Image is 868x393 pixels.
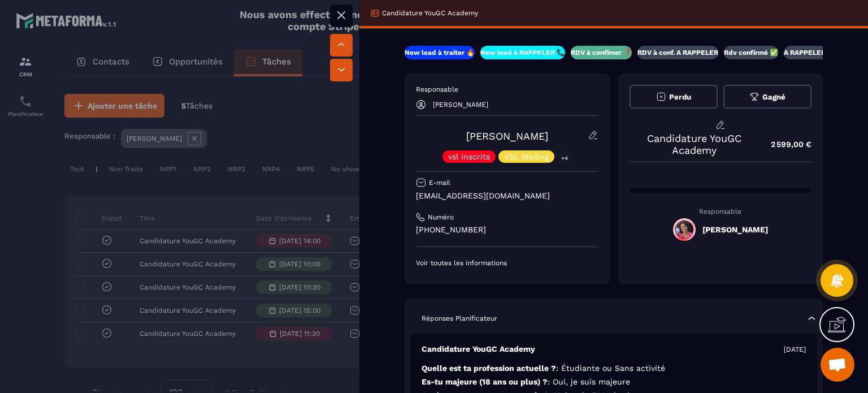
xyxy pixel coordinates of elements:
[422,363,806,374] p: Quelle est ta profession actuelle ?
[669,93,691,101] span: Perdu
[724,48,778,57] p: Rdv confirmé ✅
[466,130,548,142] a: [PERSON_NAME]
[416,258,598,267] p: Voir toutes les informations
[429,178,450,187] p: E-mail
[382,8,478,18] p: Candidature YouGC Academy
[637,48,718,57] p: RDV à conf. A RAPPELER
[504,153,549,161] p: VSL Mailing
[762,93,785,101] span: Gagné
[422,314,497,323] p: Réponses Planificateur
[557,152,572,164] p: +4
[723,85,811,109] button: Gagné
[630,132,760,156] p: Candidature YouGC Academy
[416,224,598,235] p: [PHONE_NUMBER]
[759,133,811,156] p: 2 599,00 €
[428,213,454,222] p: Numéro
[433,101,488,109] p: [PERSON_NAME]
[405,48,475,57] p: New lead à traiter 🔥
[702,225,768,234] h5: [PERSON_NAME]
[448,153,490,161] p: vsl inscrits
[630,208,812,215] p: Responsable
[416,85,598,94] p: Responsable
[630,85,718,109] button: Perdu
[422,344,535,355] p: Candidature YouGC Academy
[571,48,632,57] p: RDV à confimer ❓
[784,345,806,354] p: [DATE]
[416,191,598,201] p: [EMAIL_ADDRESS][DOMAIN_NAME]
[821,348,854,382] a: Ouvrir le chat
[422,377,806,387] p: Es-tu majeure (18 ans ou plus) ?
[548,377,630,386] span: : Oui, je suis majeure
[556,364,665,373] span: : Étudiante ou Sans activité
[480,48,565,57] p: New lead à RAPPELER 📞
